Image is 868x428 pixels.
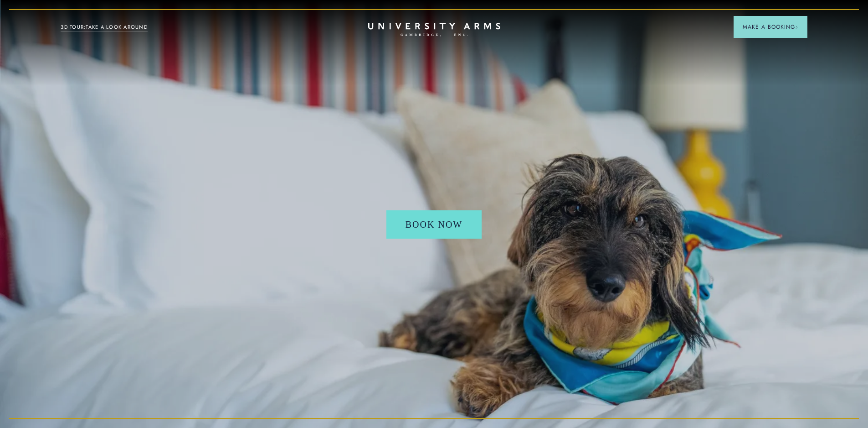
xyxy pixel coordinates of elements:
[795,26,798,29] img: Arrow icon
[368,23,500,37] a: Home
[734,16,807,38] button: Make a BookingArrow icon
[386,210,482,239] a: Book Now
[743,23,798,31] span: Make a Booking
[61,23,148,31] a: 3D TOUR:TAKE A LOOK AROUND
